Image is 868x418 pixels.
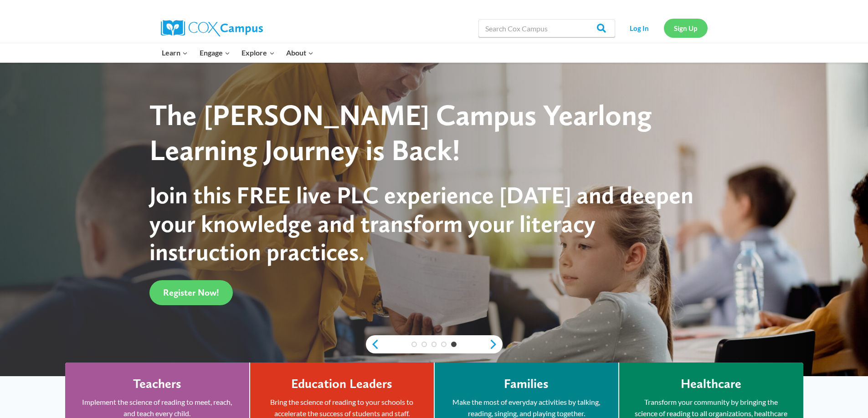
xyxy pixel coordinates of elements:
a: 3 [431,342,437,347]
a: 1 [411,342,417,347]
h4: Teachers [133,376,181,392]
button: Child menu of Learn [156,43,194,62]
div: content slider buttons [366,335,503,353]
a: Sign Up [664,19,708,37]
button: Child menu of Explore [236,43,281,62]
nav: Primary Navigation [156,43,319,62]
div: The [PERSON_NAME] Campus Yearlong Learning Journey is Back! [149,98,702,168]
input: Search Cox Campus [478,19,615,37]
span: Register Now! [163,287,219,298]
a: next [489,339,503,350]
img: Cox Campus [161,20,263,36]
button: Child menu of Engage [194,43,236,62]
a: 2 [421,342,427,347]
a: Register Now! [149,280,233,305]
span: Join this FREE live PLC experience [DATE] and deepen your knowledge and transform your literacy i... [149,181,693,266]
h4: Families [504,376,549,392]
a: 5 [451,342,457,347]
a: previous [366,339,380,350]
a: Log In [620,19,659,37]
h4: Healthcare [681,376,741,392]
nav: Secondary Navigation [620,19,708,37]
h4: Education Leaders [291,376,392,392]
button: Child menu of About [280,43,319,62]
a: 4 [441,342,447,347]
